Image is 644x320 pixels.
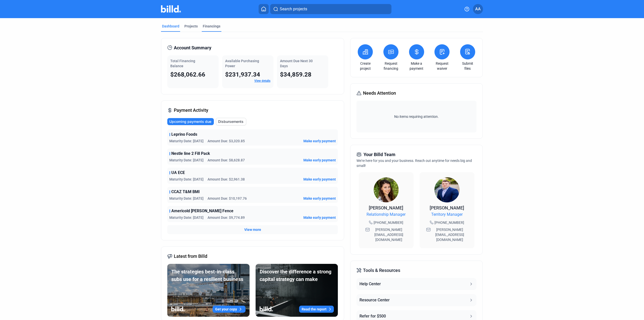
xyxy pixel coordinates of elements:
span: $34,859.28 [280,71,311,78]
button: Resource Center [356,294,476,306]
span: Amount Due: $8,628.87 [208,158,245,163]
span: Americold [PERSON_NAME] Fence [171,208,233,214]
span: Your Billd Team [364,151,395,158]
div: Discover the difference a strong capital strategy can make [260,268,334,283]
span: [PERSON_NAME][EMAIL_ADDRESS][DOMAIN_NAME] [432,227,468,242]
button: Disbursements [216,118,246,125]
img: Relationship Manager [374,177,399,202]
a: Submit files [459,61,476,71]
div: Financings [203,24,220,29]
button: View more [244,227,261,232]
span: Amount Due: $2,961.38 [208,177,245,182]
span: [PHONE_NUMBER] [434,220,464,225]
span: Account Summary [174,44,211,51]
span: $268,062.66 [170,71,205,78]
span: Total Financing Balance [170,59,195,68]
button: Get your copy [213,306,246,313]
span: [PERSON_NAME] [430,205,464,210]
div: Projects [184,24,198,29]
span: Upcoming payments due [169,119,211,124]
div: Refer for $500 [359,313,386,319]
span: Maturity Date: [DATE] [169,215,204,220]
span: Relationship Manager [367,211,406,218]
button: Help Center [356,278,476,290]
span: Maturity Date: [DATE] [169,196,204,201]
span: Latest from Billd [174,253,207,260]
span: CCAZ T&M BMI [171,189,200,195]
span: No items requiring attention. [358,114,474,119]
img: Territory Manager [434,177,460,202]
div: The strategies best-in-class subs use for a resilient business [171,268,246,283]
div: Dashboard [162,24,179,29]
button: Make early payment [303,215,336,220]
a: View details [254,79,270,83]
button: Make early payment [303,177,336,182]
span: [PERSON_NAME] [369,205,403,210]
span: $231,937.34 [225,71,260,78]
button: Make early payment [303,196,336,201]
div: Resource Center [359,297,390,303]
span: We're here for you and your business. Reach out anytime for needs big and small! [356,159,472,168]
span: Disbursements [218,119,244,124]
button: Make early payment [303,158,336,163]
button: Upcoming payments due [167,118,214,125]
span: Nestle line 2 Fill Pack [171,151,210,157]
span: Available Purchasing Power [225,59,259,68]
span: Search projects [280,6,307,12]
a: Request financing [382,61,400,71]
span: Needs Attention [363,90,396,97]
a: Request waiver [433,61,451,71]
img: Billd Company Logo [161,5,181,13]
button: Search projects [270,4,391,14]
span: Tools & Resources [363,267,400,274]
button: AA [473,4,483,14]
span: [PERSON_NAME][EMAIL_ADDRESS][DOMAIN_NAME] [371,227,407,242]
span: Territory Manager [431,211,463,218]
a: Make a payment [408,61,425,71]
span: [PHONE_NUMBER] [374,220,403,225]
span: Maturity Date: [DATE] [169,138,204,144]
span: AA [475,6,481,12]
span: Payment Activity [174,107,208,114]
span: UA ECE [171,170,185,176]
span: Amount Due: $3,320.85 [208,138,245,144]
div: Help Center [359,281,381,287]
a: Create project [356,61,374,71]
button: Read the report [299,306,334,313]
span: Amount Due: $10,197.76 [208,196,247,201]
span: Maturity Date: [DATE] [169,177,204,182]
span: Maturity Date: [DATE] [169,158,204,163]
span: Amount Due: $9,774.89 [208,215,245,220]
span: Amount Due Next 30 Days [280,59,313,68]
button: Make early payment [303,138,336,144]
span: Leprino Foods [171,131,197,137]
